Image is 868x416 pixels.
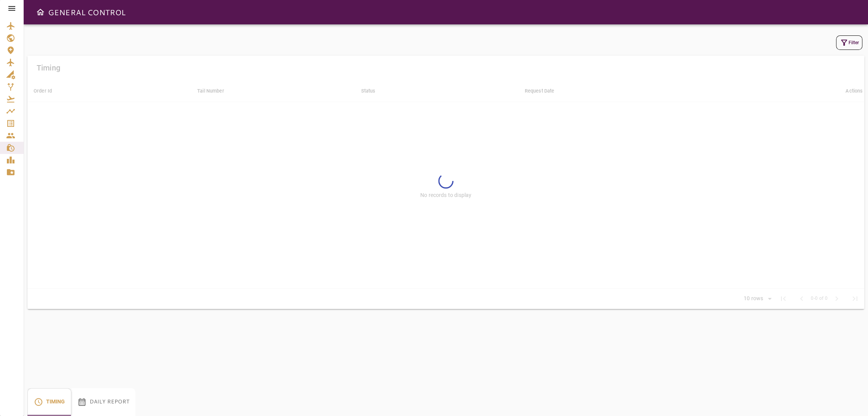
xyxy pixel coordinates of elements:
[71,388,135,416] button: Daily Report
[836,35,862,50] button: Filter
[27,388,71,416] button: Timing
[48,6,125,18] h6: GENERAL CONTROL
[27,388,135,416] div: basic tabs example
[33,5,48,20] button: Open drawer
